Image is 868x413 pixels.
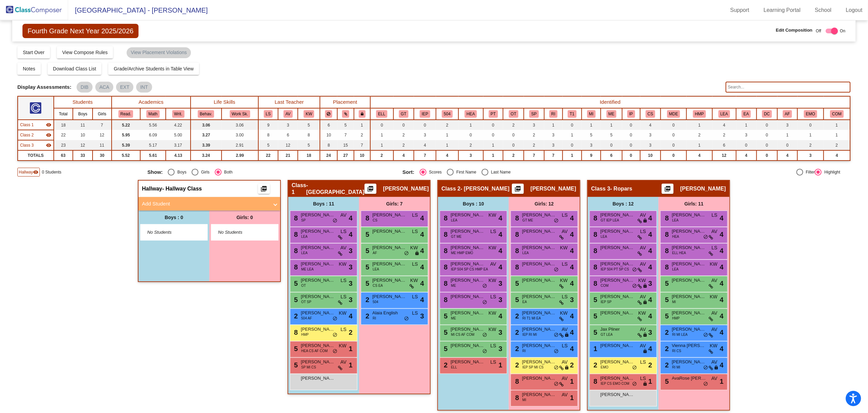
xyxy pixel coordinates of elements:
button: Start Over [17,46,50,59]
td: 3.00 [222,130,259,140]
td: 1 [436,130,459,140]
td: 0 [757,140,778,150]
td: 22 [54,130,73,140]
td: 5.52 [112,150,140,161]
td: 5.95 [112,130,140,140]
th: Keep with students [337,108,354,120]
td: 1 [459,120,483,130]
span: Grade/Archive Students in Table View [114,66,194,71]
button: PT [489,110,498,118]
td: 1 [544,120,563,130]
th: High Maintenance Parent [687,108,712,120]
button: Work Sk. [230,110,250,118]
td: 4 [436,150,459,161]
span: LS [562,212,568,219]
td: 1 [601,120,622,130]
button: DC [762,110,772,118]
span: Class 3 [591,185,610,192]
span: Sort: [403,169,415,175]
td: 3 [582,140,601,150]
td: 0 [483,130,503,140]
span: [GEOGRAPHIC_DATA] - [PERSON_NAME] [68,5,208,16]
td: 0 [459,130,483,140]
td: 0 [563,120,582,130]
span: Class 3 [20,142,34,148]
button: Print Students Details [258,184,270,194]
td: 0 [370,120,393,130]
td: 1 [824,120,850,130]
td: 0 [661,150,687,161]
mat-radio-group: Select an option [403,169,653,176]
td: 7 [414,150,436,161]
div: Girls: 11 [659,197,729,211]
span: KW [488,212,496,219]
td: 0 [622,140,640,150]
th: Occupational Therapy [503,108,524,120]
td: 6 [320,120,337,130]
td: TOTALS [18,150,54,161]
td: 2 [712,130,736,140]
span: Class 1 [20,122,34,128]
td: 0 [757,130,778,140]
td: 0 [503,130,524,140]
td: 4 [414,140,436,150]
mat-chip: View Placement Violations [127,47,191,58]
td: 3.24 [191,150,222,161]
td: 4 [777,150,798,161]
td: 3 [459,150,483,161]
span: [PERSON_NAME] [522,212,556,218]
td: 7 [337,130,354,140]
td: 5 [582,130,601,140]
button: Behav. [198,110,214,118]
td: 11 [73,120,93,130]
td: 2 [524,130,544,140]
mat-chip: EXT [116,82,133,93]
span: Off [816,28,821,34]
input: Search... [726,82,851,93]
th: Math Enrichment [601,108,622,120]
td: 2 [459,140,483,150]
th: Title I [563,108,582,120]
td: 2.99 [222,150,259,161]
span: [PERSON_NAME] [680,185,726,192]
td: 21 [278,150,298,161]
td: 12 [712,150,736,161]
th: Total [54,108,73,120]
td: 1 [563,130,582,140]
div: Last Name [488,169,511,175]
td: 8 [258,130,278,140]
span: - Hallway Class [162,185,202,192]
mat-panel-title: Add Student [142,200,269,208]
td: 3 [414,130,436,140]
td: 7 [93,120,111,130]
td: 30 [93,150,111,161]
mat-radio-group: Select an option [147,169,397,176]
th: Excessive Absences [736,108,757,120]
td: 3 [544,130,563,140]
th: Counseling Services [640,108,661,120]
button: HMP [693,110,706,118]
button: Math [146,110,159,118]
td: 3.06 [222,120,259,130]
th: Lili Soroka [258,108,278,120]
td: 5 [601,130,622,140]
th: Last Teacher [258,96,320,108]
span: Class 1 [292,182,306,196]
td: 1 [777,130,798,140]
td: 0 [757,120,778,130]
button: Print Students Details [662,184,674,194]
div: Boys : 10 [438,197,509,211]
td: 18 [54,120,73,130]
td: 0 [622,150,640,161]
td: Mary Ellen Mulderrig - Mulderrig [18,130,54,140]
div: Both [222,169,233,175]
td: 33 [73,150,93,161]
td: 3 [736,130,757,140]
span: Download Class List [53,66,96,71]
td: 1 [582,120,601,130]
td: 5.00 [166,130,190,140]
button: COM [830,110,844,118]
div: Boys : 11 [288,197,359,211]
mat-icon: visibility [33,169,38,175]
td: 0 [661,130,687,140]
